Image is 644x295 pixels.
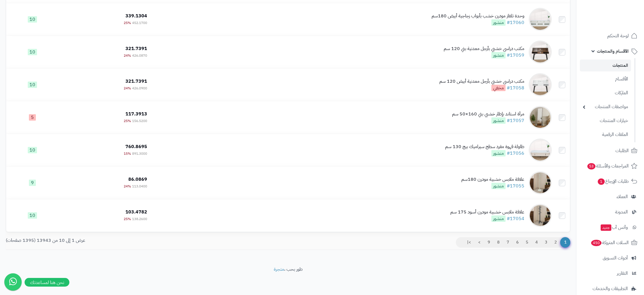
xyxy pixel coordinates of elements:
a: التقارير [580,266,641,280]
a: لوحة التحكم [580,29,641,43]
a: السلات المتروكة450 [580,236,641,250]
span: 24% [124,86,131,91]
img: logo-2.png [605,4,639,16]
span: 9 [29,180,36,186]
span: 10 [28,147,37,153]
a: الأقسام [580,73,631,85]
span: 10 [28,16,37,23]
a: المدونة [580,205,641,219]
a: #17057 [507,117,524,124]
a: 2 [551,237,560,248]
span: منشور [491,183,506,189]
a: أدوات التسويق [580,251,641,265]
span: 321.7391 [125,45,147,52]
span: مخفي [491,85,506,91]
img: مكتب دراسي خشبي بأرجل معدنية أبيض 120 سم [529,73,552,96]
span: 760.8695 [125,143,147,150]
span: الطلبات [615,147,629,155]
a: 7 [503,237,513,248]
span: الأقسام والمنتجات [597,47,629,55]
a: 6 [512,237,522,248]
span: 25% [124,118,131,123]
span: منشور [491,150,506,156]
div: وحدة تلفاز مودرن خشب بأبواب زجاجية أبيض 180سم [432,13,524,19]
a: 4 [532,237,541,248]
a: >| [463,237,475,248]
span: المراجعات والأسئلة [587,162,629,170]
img: علاقة ملابس خشبية مودرن 180سم [529,171,552,194]
span: 1 [560,237,570,248]
span: 138.2600 [132,216,147,222]
a: 5 [522,237,532,248]
a: خيارات المنتجات [580,115,631,127]
span: المدونة [615,208,628,216]
div: طاولة قهوة مفرد سطح سيراميك بيج 130 سم [445,143,524,150]
img: مكتب دراسي خشبي بأرجل معدنية بني 120 سم [529,40,552,64]
a: متجرة [274,266,284,273]
span: 86.0869 [128,176,147,183]
div: مكتب دراسي خشبي بأرجل معدنية بني 120 سم [444,45,524,52]
span: 156.5200 [132,118,147,123]
span: منشور [491,117,506,124]
div: عرض 1 إلى 10 من 13943 (1395 صفحات) [1,237,288,244]
span: 5 [29,114,36,121]
span: وآتس آب [600,223,628,231]
img: وحدة تلفاز مودرن خشب بأبواب زجاجية أبيض 180سم [529,8,552,31]
a: العملاء [580,190,641,204]
span: 25% [124,216,131,222]
span: 10 [28,82,37,88]
span: 10 [28,49,37,55]
span: أدوات التسويق [603,254,628,262]
img: طاولة قهوة مفرد سطح سيراميك بيج 130 سم [529,139,552,162]
a: الطلبات [580,144,641,158]
a: المراجعات والأسئلة53 [580,159,641,173]
a: المنتجات [580,60,631,71]
span: لوحة التحكم [607,32,629,40]
a: #17055 [507,182,524,189]
a: 9 [484,237,494,248]
a: وآتس آبجديد [580,220,641,234]
a: #17054 [507,215,524,222]
span: 53 [587,163,596,169]
span: 15% [124,151,131,156]
a: 8 [493,237,503,248]
a: #17058 [507,84,524,91]
img: مرآة استاند بإطار خشبي بني 160×50 سم [529,106,552,129]
a: #17060 [507,19,524,26]
span: السلات المتروكة [591,239,629,247]
span: 113.0400 [132,184,147,189]
span: 24% [124,184,131,189]
span: 1 [598,178,605,185]
span: طلبات الإرجاع [597,177,629,185]
span: التقارير [617,269,628,277]
span: 321.7391 [125,78,147,85]
span: 103.4782 [125,209,147,215]
div: مكتب دراسي خشبي بأرجل معدنية أبيض 120 سم [439,78,524,85]
span: 450 [591,239,602,246]
span: 10 [28,212,37,219]
a: > [474,237,484,248]
span: جديد [601,224,611,231]
a: 3 [541,237,551,248]
span: 24% [124,53,131,58]
a: طلبات الإرجاع1 [580,174,641,188]
a: #17056 [507,150,524,157]
span: 117.3913 [125,110,147,117]
span: منشور [491,215,506,222]
a: مواصفات المنتجات [580,101,631,113]
span: 426.0870 [132,53,147,58]
span: العملاء [617,193,628,201]
a: الماركات [580,87,631,99]
span: منشور [491,52,506,58]
span: 891.3000 [132,151,147,156]
span: منشور [491,19,506,26]
span: 426.0900 [132,86,147,91]
div: مرآة استاند بإطار خشبي بني 160×50 سم [452,111,524,117]
span: التطبيقات والخدمات [593,285,628,293]
a: الملفات الرقمية [580,128,631,141]
img: علاقة ملابس خشبية مودرن أسود 175 سم [529,204,552,227]
a: #17059 [507,52,524,59]
span: 452.1700 [132,20,147,25]
div: علاقة ملابس خشبية مودرن أسود 175 سم [450,209,524,215]
div: علاقة ملابس خشبية مودرن 180سم [461,176,524,183]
